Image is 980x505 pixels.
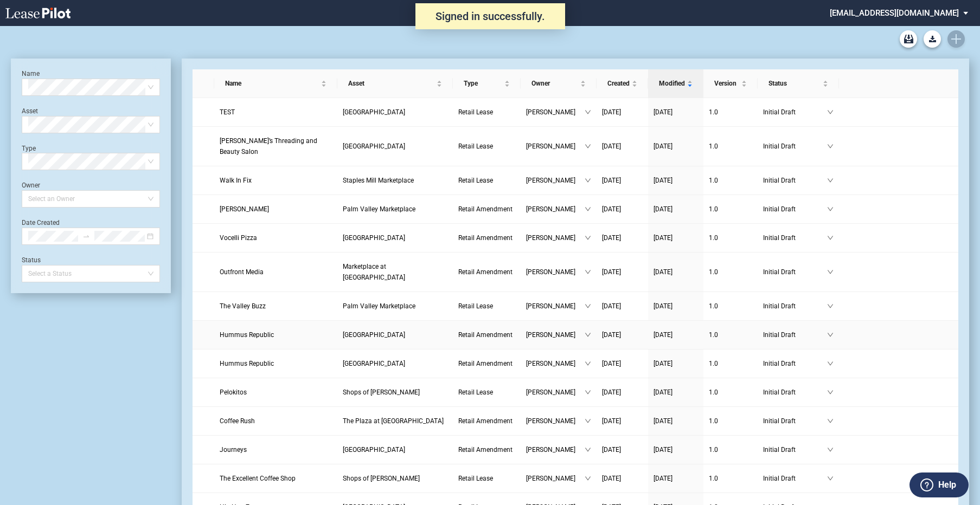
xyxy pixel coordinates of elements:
[602,444,643,455] a: [DATE]
[415,3,565,29] div: Signed in successfully.
[526,232,585,243] span: [PERSON_NAME]
[827,143,834,150] span: down
[585,360,591,367] span: down
[343,302,415,310] span: Palm Valley Marketplace
[220,204,332,215] a: [PERSON_NAME]
[220,232,332,243] a: Vocelli Pizza
[220,267,332,277] a: Outfront Media
[654,204,698,215] a: [DATE]
[22,256,41,264] label: Status
[654,205,672,213] span: [DATE]
[526,416,585,426] span: [PERSON_NAME]
[453,69,521,98] th: Type
[709,204,752,215] a: 1.0
[585,269,591,275] span: down
[343,141,447,152] a: [GEOGRAPHIC_DATA]
[648,69,703,98] th: Modified
[458,473,515,484] a: Retail Lease
[654,108,672,116] span: [DATE]
[709,358,752,369] a: 1.0
[343,301,447,312] a: Palm Valley Marketplace
[763,329,827,340] span: Initial Draft
[343,387,447,398] a: Shops of [PERSON_NAME]
[526,175,585,186] span: [PERSON_NAME]
[585,235,591,241] span: down
[602,417,621,425] span: [DATE]
[343,232,447,243] a: [GEOGRAPHIC_DATA]
[827,109,834,115] span: down
[220,329,332,340] a: Hummus Republic
[464,78,502,89] span: Type
[602,387,643,398] a: [DATE]
[827,446,834,453] span: down
[768,78,821,89] span: Status
[585,475,591,482] span: down
[709,234,718,242] span: 1 . 0
[827,235,834,241] span: down
[585,389,591,396] span: down
[654,444,698,455] a: [DATE]
[654,389,672,396] span: [DATE]
[654,234,672,242] span: [DATE]
[458,416,515,426] a: Retail Amendment
[220,389,247,396] span: Pelokitos
[827,360,834,367] span: down
[343,389,420,396] span: Shops of Kendall
[709,301,752,312] a: 1.0
[343,143,405,150] span: Plaza Mexico
[458,232,515,243] a: Retail Amendment
[909,472,969,497] button: Help
[22,145,36,152] label: Type
[654,232,698,243] a: [DATE]
[602,329,643,340] a: [DATE]
[709,446,718,454] span: 1 . 0
[458,204,515,215] a: Retail Amendment
[220,444,332,455] a: Journeys
[585,109,591,115] span: down
[654,175,698,186] a: [DATE]
[343,234,405,242] span: Braemar Village Center
[602,331,621,339] span: [DATE]
[585,303,591,309] span: down
[220,417,255,425] span: Coffee Rush
[526,204,585,215] span: [PERSON_NAME]
[343,329,447,340] a: [GEOGRAPHIC_DATA]
[827,177,834,184] span: down
[343,358,447,369] a: [GEOGRAPHIC_DATA]
[220,177,252,184] span: Walk In Fix
[220,475,296,482] span: The Excellent Coffee Shop
[220,302,266,310] span: The Valley Buzz
[458,267,515,277] a: Retail Amendment
[82,232,90,240] span: swap-right
[654,360,672,367] span: [DATE]
[343,444,447,455] a: [GEOGRAPHIC_DATA]
[458,108,493,116] span: Retail Lease
[22,107,38,115] label: Asset
[343,331,405,339] span: Park North
[763,473,827,484] span: Initial Draft
[343,417,444,425] span: The Plaza at Lake Park
[526,107,585,118] span: [PERSON_NAME]
[602,232,643,243] a: [DATE]
[220,205,269,213] span: Bella Luna
[22,70,40,77] label: Name
[709,302,718,310] span: 1 . 0
[602,175,643,186] a: [DATE]
[654,268,672,276] span: [DATE]
[531,78,578,89] span: Owner
[709,267,752,277] a: 1.0
[654,143,672,150] span: [DATE]
[458,331,513,339] span: Retail Amendment
[220,175,332,186] a: Walk In Fix
[602,360,621,367] span: [DATE]
[709,232,752,243] a: 1.0
[220,387,332,398] a: Pelokitos
[709,329,752,340] a: 1.0
[220,331,274,339] span: Hummus Republic
[709,107,752,118] a: 1.0
[602,268,621,276] span: [DATE]
[220,358,332,369] a: Hummus Republic
[602,302,621,310] span: [DATE]
[709,143,718,150] span: 1 . 0
[526,141,585,152] span: [PERSON_NAME]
